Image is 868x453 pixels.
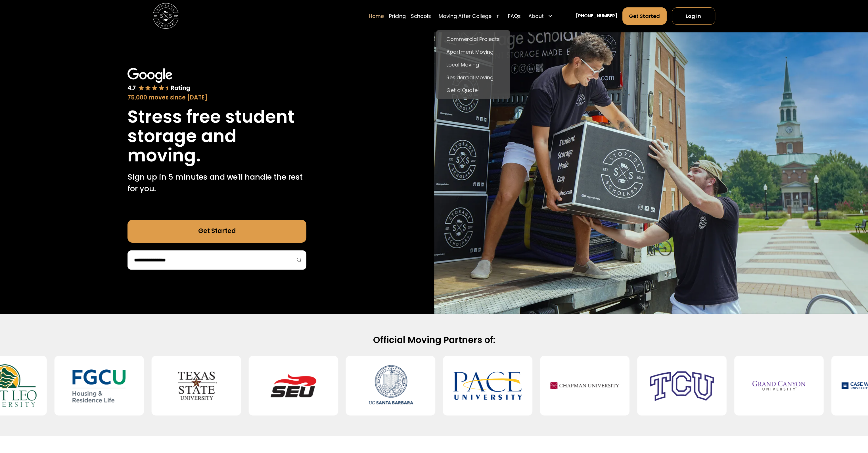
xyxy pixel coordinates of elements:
[127,107,306,165] h1: Stress free student storage and moving.
[389,7,406,25] a: Pricing
[436,7,503,25] div: Moving After College
[622,7,667,25] a: Get Started
[647,361,716,410] img: Texas Christian University (TCU)
[439,45,507,58] a: Apartment Moving
[550,361,619,410] img: Chapman University
[436,30,510,99] nav: Moving After College
[127,68,190,92] img: Google 4.7 star rating
[528,12,544,20] div: About
[439,84,507,97] a: Get a Quote
[127,93,306,102] div: 75,000 moves since [DATE]
[672,7,715,25] a: Log In
[230,334,639,346] h2: Official Moving Partners of:
[369,7,384,25] a: Home
[453,361,522,410] img: Pace University - New York City
[411,7,431,25] a: Schools
[259,361,328,410] img: Southeastern University
[439,71,507,84] a: Residential Moving
[508,7,521,25] a: FAQs
[439,33,507,45] a: Commercial Projects
[439,12,491,20] div: Moving After College
[439,58,507,71] a: Local Moving
[153,3,179,29] img: Storage Scholars main logo
[162,361,231,410] img: Texas State University
[127,171,306,194] p: Sign up in 5 minutes and we'll handle the rest for you.
[356,361,425,410] img: University of California-Santa Barbara (UCSB)
[65,361,134,410] img: Florida Gulf Coast University
[744,361,813,410] img: Grand Canyon University (GCU)
[127,220,306,243] a: Get Started
[576,13,617,19] a: [PHONE_NUMBER]
[526,7,555,25] div: About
